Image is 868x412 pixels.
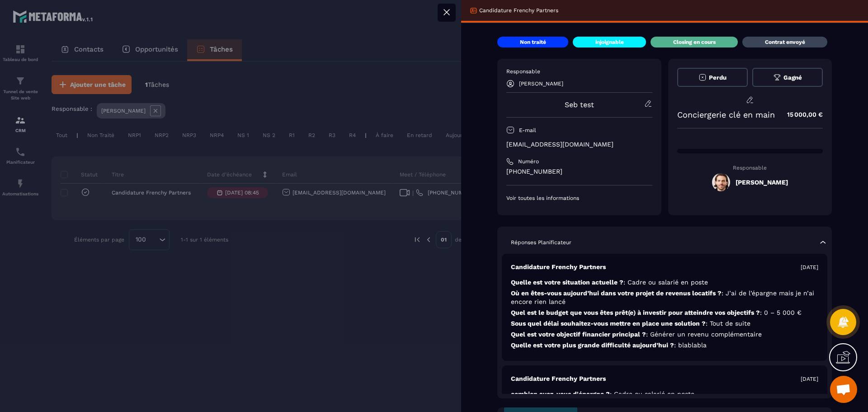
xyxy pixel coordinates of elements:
p: combien avez-vous d'épargne ? [511,390,818,398]
span: : Tout de suite [706,320,750,327]
div: Ouvrir le chat [830,376,857,403]
p: Voir toutes les informations [506,194,652,202]
p: Quel est votre objectif financier principal ? [511,330,818,339]
span: : blablabla [674,341,707,349]
button: Perdu [677,68,748,87]
p: Réponses Planificateur [511,239,571,246]
p: [EMAIL_ADDRESS][DOMAIN_NAME] [506,140,652,149]
p: [DATE] [801,264,818,271]
a: Seb test [565,100,594,109]
p: Quelle est votre plus grande difficulté aujourd’hui ? [511,341,818,350]
p: Numéro [518,158,539,165]
h5: [PERSON_NAME] [736,179,788,186]
p: Où en êtes-vous aujourd’hui dans votre projet de revenus locatifs ? [511,289,818,306]
p: [DATE] [801,375,818,383]
p: Candidature Frenchy Partners [511,374,606,383]
p: [PHONE_NUMBER] [506,167,652,176]
p: Quelle est votre situation actuelle ? [511,278,818,287]
p: Responsable [506,68,652,75]
p: [PERSON_NAME] [519,81,563,87]
p: 15 000,00 € [778,106,823,123]
span: : Générer un revenu complémentaire [646,331,762,338]
span: : Cadre ou salarié en poste [623,279,708,286]
p: E-mail [519,127,536,134]
span: Gagné [783,74,802,81]
span: : Cadre ou salarié en poste [610,390,694,398]
p: Sous quel délai souhaitez-vous mettre en place une solution ? [511,319,818,328]
p: Quel est le budget que vous êtes prêt(e) à investir pour atteindre vos objectifs ? [511,308,818,317]
button: Gagné [752,68,823,87]
p: Candidature Frenchy Partners [511,263,606,271]
p: Responsable [677,165,823,171]
span: : 0 – 5 000 € [760,309,802,316]
p: Conciergerie clé en main [677,110,775,119]
span: Perdu [709,74,726,81]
